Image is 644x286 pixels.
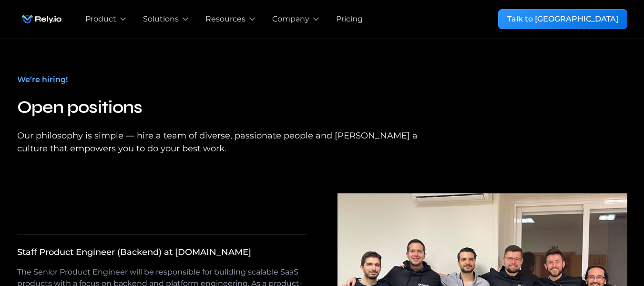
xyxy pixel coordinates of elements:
[143,13,179,25] div: Solutions
[336,13,363,25] a: Pricing
[17,93,437,122] h2: Open positions
[17,74,68,85] div: We’re hiring!
[272,13,309,25] div: Company
[498,9,627,29] a: Talk to [GEOGRAPHIC_DATA]
[85,13,116,25] div: Product
[205,13,245,25] div: Resources
[17,129,437,155] div: Our philosophy is simple — hire a team of diverse, passionate people and [PERSON_NAME] a culture ...
[17,10,66,29] img: Rely.io logo
[507,13,618,25] div: Talk to [GEOGRAPHIC_DATA]
[17,246,251,259] div: Staff Product Engineer (Backend) at [DOMAIN_NAME]
[17,10,66,29] a: home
